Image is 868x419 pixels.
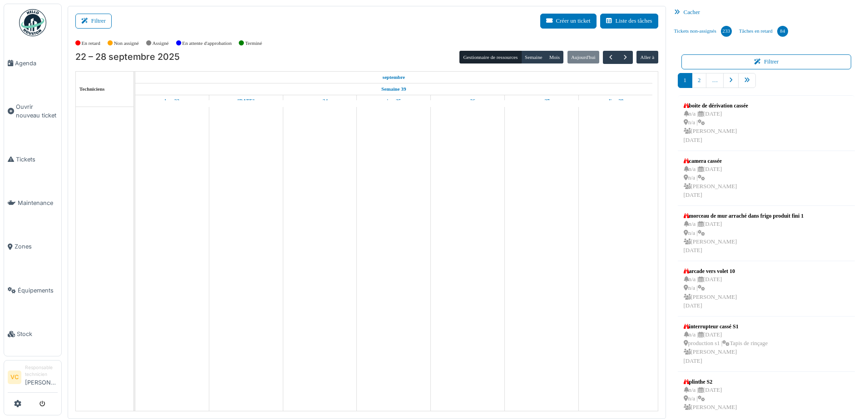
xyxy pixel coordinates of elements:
[684,275,737,310] div: n/a | [DATE] n/a | [PERSON_NAME] [DATE]
[8,370,21,384] li: VC
[684,212,804,220] div: morceau de mur arraché dans frigo produit fini 1
[310,95,330,107] a: 24 septembre 2025
[79,86,105,92] span: Techniciens
[458,95,478,107] a: 26 septembre 2025
[605,95,626,107] a: 28 septembre 2025
[681,320,770,368] a: interrupteur cassé S1 n/a |[DATE] production s1 |Tapis de rinçage [PERSON_NAME][DATE]
[16,155,58,164] span: Tickets
[16,102,58,120] span: Ouvrir nouveau ticket
[75,14,112,29] button: Filtrer
[684,322,768,331] div: interrupteur cassé S1
[4,137,61,181] a: Tickets
[681,54,852,69] button: Filtrer
[684,110,748,145] div: n/a | [DATE] n/a | [PERSON_NAME] [DATE]
[671,19,735,44] a: Tickets non-assignés
[153,39,169,47] label: Assigné
[684,165,737,200] div: n/a | [DATE] n/a | [PERSON_NAME] [DATE]
[17,330,58,338] span: Stock
[681,155,740,202] a: camera cassée n/a |[DATE] n/a | [PERSON_NAME][DATE]
[777,26,788,37] div: 84
[182,39,232,47] label: En attente d'approbation
[671,6,863,19] div: Cacher
[163,95,182,107] a: 22 septembre 2025
[4,268,61,312] a: Équipements
[384,95,403,107] a: 25 septembre 2025
[706,73,724,88] a: …
[636,51,658,63] button: Aller à
[684,220,804,255] div: n/a | [DATE] n/a | [PERSON_NAME] [DATE]
[678,73,855,95] nav: pager
[459,51,521,63] button: Gestionnaire de ressources
[546,51,564,63] button: Mois
[4,41,61,85] a: Agenda
[18,199,58,207] span: Maintenance
[379,83,408,95] a: Semaine 39
[684,102,748,110] div: boite de dérivation cassée
[678,73,692,88] a: 1
[681,265,740,312] a: arcade vers volet 10 n/a |[DATE] n/a | [PERSON_NAME][DATE]
[25,364,58,390] li: [PERSON_NAME]
[600,14,658,29] button: Liste des tâches
[380,72,408,83] a: 22 septembre 2025
[735,19,792,44] a: Tâches en retard
[245,39,262,47] label: Terminé
[692,73,706,88] a: 2
[75,52,180,63] h2: 22 – 28 septembre 2025
[531,95,552,107] a: 27 septembre 2025
[684,267,737,275] div: arcade vers volet 10
[8,364,58,393] a: VC Responsable technicien[PERSON_NAME]
[684,378,737,386] div: plinthe S2
[603,51,618,64] button: Précédent
[19,9,46,36] img: Badge_color-CXgf-gQk.svg
[618,51,633,64] button: Suivant
[15,59,58,68] span: Agenda
[82,39,100,47] label: En retard
[235,95,257,107] a: 23 septembre 2025
[4,181,61,224] a: Maintenance
[540,14,597,29] button: Créer un ticket
[521,51,546,63] button: Semaine
[681,99,750,147] a: boite de dérivation cassée n/a |[DATE] n/a | [PERSON_NAME][DATE]
[684,331,768,365] div: n/a | [DATE] production s1 | Tapis de rinçage [PERSON_NAME] [DATE]
[25,364,58,378] div: Responsable technicien
[567,51,599,63] button: Aujourd'hui
[681,209,806,257] a: morceau de mur arraché dans frigo produit fini 1 n/a |[DATE] n/a | [PERSON_NAME][DATE]
[18,286,58,295] span: Équipements
[721,26,732,37] div: 233
[15,242,58,251] span: Zones
[114,39,139,47] label: Non assigné
[684,157,737,165] div: camera cassée
[4,225,61,268] a: Zones
[4,312,61,356] a: Stock
[4,85,61,137] a: Ouvrir nouveau ticket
